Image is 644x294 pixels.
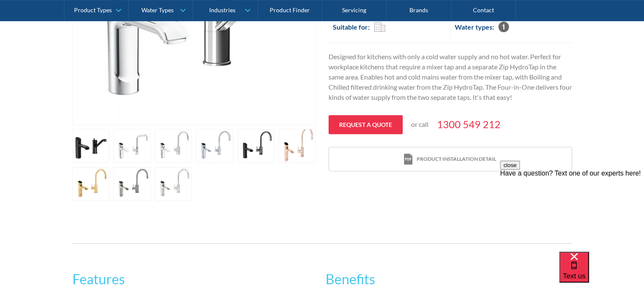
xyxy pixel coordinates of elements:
[404,154,412,165] img: print icon
[155,167,192,201] a: open lightbox
[238,129,275,163] a: open lightbox
[72,129,110,163] a: open lightbox
[74,7,112,14] div: Product Types
[329,115,403,134] a: Request a quote
[417,155,496,163] div: Product installation detail
[500,161,644,262] iframe: podium webchat widget prompt
[209,7,235,14] div: Industries
[329,52,572,102] p: Designed for kitchens with only a cold water supply and no hot water. Perfect for workplace kitch...
[155,129,192,163] a: open lightbox
[72,269,319,289] h2: Features
[279,129,316,163] a: open lightbox
[411,119,428,129] p: or call
[559,252,644,294] iframe: podium webchat widget bubble
[437,117,500,132] a: 1300 549 212
[325,269,572,289] h2: Benefits
[333,22,370,32] h2: Suitable for:
[196,129,233,163] a: open lightbox
[113,167,151,201] a: open lightbox
[141,7,174,14] div: Water Types
[329,147,572,171] a: print iconProduct installation detail
[455,22,494,32] h2: Water types:
[72,167,110,201] a: open lightbox
[113,129,151,163] a: open lightbox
